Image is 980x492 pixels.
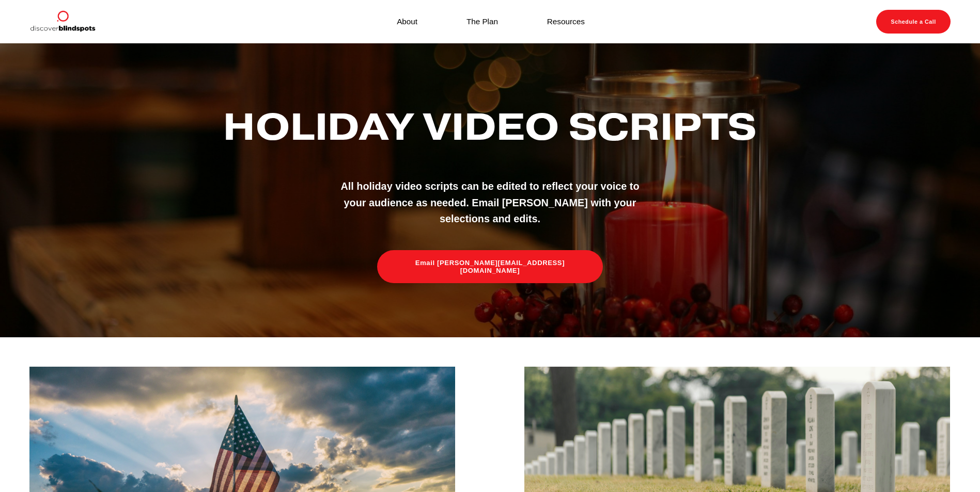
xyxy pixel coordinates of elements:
[29,10,96,34] img: Discover Blind Spots
[184,107,796,147] h2: Holiday Video Scripts
[397,14,417,28] a: About
[876,10,951,34] a: Schedule a Call
[340,181,642,224] strong: All holiday video scripts can be edited to reflect your voice to your audience as needed. Email [...
[377,250,603,283] a: Email [PERSON_NAME][EMAIL_ADDRESS][DOMAIN_NAME]
[547,14,585,28] a: Resources
[466,14,498,28] a: The Plan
